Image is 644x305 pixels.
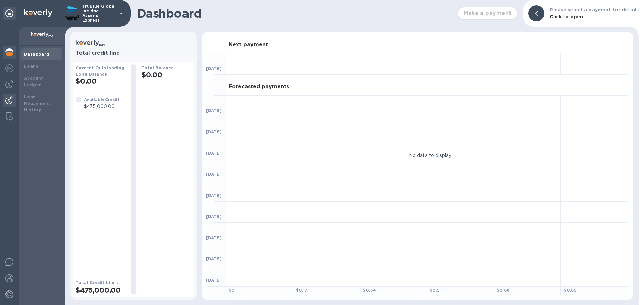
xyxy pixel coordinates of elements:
b: Loan Repayment History [24,94,50,113]
b: [DATE] [206,278,222,283]
b: [DATE] [206,214,222,219]
b: Available Credit [84,97,120,102]
h3: Forecasted payments [229,84,289,90]
b: $ 0.68 [497,288,510,293]
b: Click to open [550,14,583,19]
b: Current Outstanding Loan Balance [76,65,125,77]
b: [DATE] [206,235,222,240]
h2: $0.00 [76,77,125,85]
b: [DATE] [206,256,222,261]
b: [DATE] [206,172,222,177]
b: [DATE] [206,129,222,134]
h2: $475,000.00 [76,286,125,294]
b: [DATE] [206,151,222,156]
b: Account Ledger [24,76,43,87]
p: $475,000.00 [84,103,120,110]
b: $ 0.85 [563,288,577,293]
b: $ 0 [229,288,235,293]
b: Loans [24,64,38,69]
b: Total Credit Limit [76,280,118,285]
p: No data to display. [409,152,452,159]
h1: Dashboard [137,6,454,20]
b: $ 0.51 [430,288,442,293]
h3: Total credit line [76,50,191,56]
b: $ 0.34 [363,288,376,293]
b: Dashboard [24,52,50,57]
b: [DATE] [206,108,222,113]
b: [DATE] [206,66,222,71]
h2: $0.00 [142,71,191,79]
img: Foreign exchange [5,64,13,72]
b: Total Balance [142,65,174,70]
div: Unpin categories [3,7,16,20]
b: Please select a payment for details [550,7,639,12]
img: Logo [24,9,52,17]
p: TruBlue Global Inc dba Ascend Express [82,4,116,23]
h3: Next payment [229,42,268,48]
b: $ 0.17 [296,288,308,293]
b: [DATE] [206,193,222,198]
